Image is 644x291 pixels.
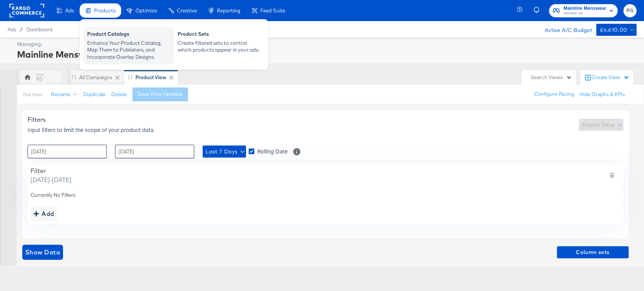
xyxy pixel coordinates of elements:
button: Rename [46,88,85,101]
span: [DATE] - [DATE] [31,175,71,184]
span: Creative [177,8,197,14]
span: Show Data [25,247,60,257]
div: Search Views [531,74,572,81]
button: Delete [111,91,127,98]
span: / [16,26,26,32]
div: Add [34,208,54,219]
button: Hide Graphs & KPIs [579,91,625,98]
button: addbutton [31,206,57,221]
span: Optimize [135,8,157,14]
div: This View: [23,92,43,98]
span: Feed Suite [260,8,285,14]
div: Drag to reorder tab [128,75,132,79]
span: Mainline UK [563,11,606,17]
div: Currently No Filters [31,191,620,199]
div: £4,610.00 [600,25,627,35]
button: Last 7 Days [203,145,246,158]
span: Mainline Menswear [563,5,606,12]
span: Reporting [217,8,240,14]
span: Rolling Date [257,147,287,155]
div: Filter [31,167,71,175]
span: Ads [65,8,74,14]
span: Filters [28,116,46,123]
span: Column sets [560,248,626,257]
button: £4,610.00 [596,24,636,36]
button: RS [623,4,636,17]
div: Active A/C Budget [537,24,592,35]
a: Dashboard [26,26,52,32]
div: All Campaigns [79,74,112,81]
span: RS [626,6,633,15]
button: Mainline MenswearMainline UK [549,4,618,17]
span: Ads [8,26,16,32]
div: RS [36,75,43,83]
div: Product View [135,74,166,81]
button: Column sets [557,246,629,258]
span: Input filters to limit the scope of your product data. [28,126,155,133]
button: Configure Pacing [529,87,579,101]
div: Managing: [17,41,635,48]
button: Duplicate [83,91,106,98]
span: Products [94,8,115,14]
div: Mainline Menswear [17,48,635,61]
div: Create View [592,74,629,81]
span: Last 7 Days [206,147,243,156]
div: Drag to reorder tab [72,75,76,79]
button: showdata [22,245,63,260]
